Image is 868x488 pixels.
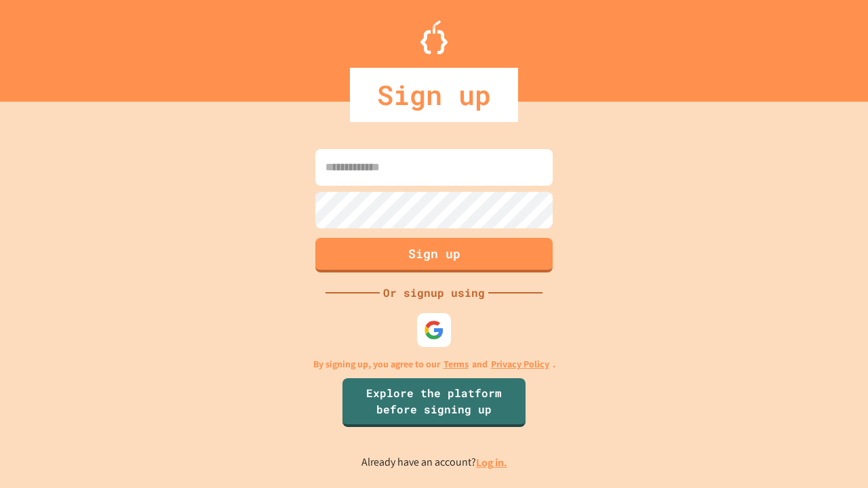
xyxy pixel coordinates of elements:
[350,68,518,122] div: Sign up
[420,20,448,54] img: Logo.svg
[361,454,507,471] p: Already have an account?
[491,357,549,371] a: Privacy Policy
[313,357,555,371] p: By signing up, you agree to our and .
[443,357,469,371] a: Terms
[380,285,488,301] div: Or signup using
[342,378,526,427] a: Explore the platform before signing up
[424,320,444,340] img: google-icon.svg
[476,455,507,470] a: Log in.
[315,238,553,272] button: Sign up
